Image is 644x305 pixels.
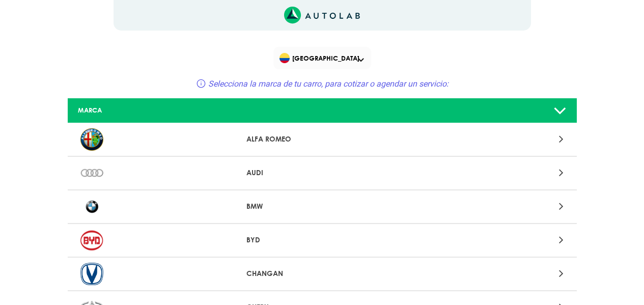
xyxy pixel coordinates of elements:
p: CHANGAN [246,268,398,279]
span: Selecciona la marca de tu carro, para cotizar o agendar un servicio: [208,79,449,89]
p: BMW [246,201,398,212]
img: Flag of COLOMBIA [279,53,290,63]
img: CHANGAN [80,263,103,285]
span: [GEOGRAPHIC_DATA] [279,51,367,65]
img: BMW [80,196,103,218]
img: ALFA ROMEO [80,128,103,151]
a: Link al sitio de autolab [284,10,360,19]
a: MARCA [68,98,577,123]
p: BYD [246,235,398,245]
div: Flag of COLOMBIA[GEOGRAPHIC_DATA] [273,47,371,69]
p: AUDI [246,168,398,178]
img: AUDI [80,162,103,184]
p: ALFA ROMEO [246,134,398,145]
div: MARCA [70,105,238,115]
img: BYD [80,229,103,252]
